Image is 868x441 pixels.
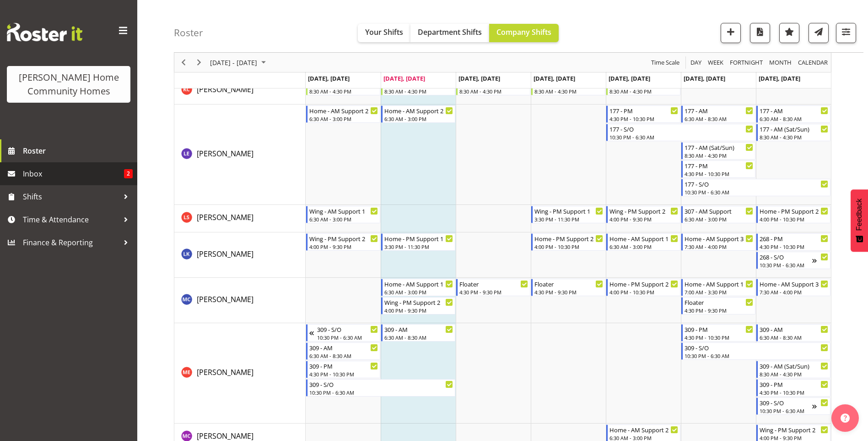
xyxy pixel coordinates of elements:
div: 3:30 PM - 11:30 PM [534,215,603,223]
div: 7:30 AM - 4:00 PM [760,288,828,296]
div: Previous [176,53,191,72]
div: Wing - AM Support 1 [309,206,378,215]
div: 10:30 PM - 6:30 AM [760,261,812,269]
div: 177 - PM [609,106,678,115]
div: 6:30 AM - 8:30 AM [760,115,828,122]
div: Maria Cerbas"s event - Floater Begin From Wednesday, September 10, 2025 at 4:30:00 PM GMT+12:00 E... [456,279,530,296]
div: 10:30 PM - 6:30 AM [760,407,812,414]
div: 309 - AM [309,343,378,352]
div: Maria Cerbas"s event - Home - AM Support 1 Begin From Saturday, September 13, 2025 at 7:00:00 AM ... [681,279,755,296]
div: Lovejot Kaur"s event - Home - PM Support 2 Begin From Thursday, September 11, 2025 at 4:00:00 PM ... [531,233,605,251]
div: 268 - S/O [760,252,812,261]
div: 177 - AM [760,106,828,115]
div: 8:30 AM - 4:30 PM [459,88,528,95]
div: Lovejot Kaur"s event - Home - AM Support 3 Begin From Saturday, September 13, 2025 at 7:30:00 AM ... [681,233,755,251]
td: Laura Ellis resource [174,105,306,205]
div: Laura Ellis"s event - Home - AM Support 2 Begin From Tuesday, September 9, 2025 at 6:30:00 AM GMT... [381,105,455,123]
div: Laura Ellis"s event - 177 - PM Begin From Friday, September 12, 2025 at 4:30:00 PM GMT+12:00 Ends... [606,105,680,123]
div: 309 - PM [685,325,753,334]
button: Previous [178,57,190,68]
div: Liezl Sanchez"s event - Wing - PM Support 1 Begin From Thursday, September 11, 2025 at 3:30:00 PM... [531,206,605,223]
div: 309 - S/O [309,380,453,389]
td: Maria Cerbas resource [174,278,306,323]
div: Laura Ellis"s event - 177 - AM Begin From Sunday, September 14, 2025 at 6:30:00 AM GMT+12:00 Ends... [756,105,830,123]
div: 309 - S/O [685,343,828,352]
span: [DATE] - [DATE] [209,57,258,68]
div: Lovejot Kaur"s event - Home - AM Support 1 Begin From Friday, September 12, 2025 at 6:30:00 AM GM... [606,233,680,251]
td: Lovejot Kaur resource [174,232,306,278]
div: Liezl Sanchez"s event - Home - PM Support 2 Begin From Sunday, September 14, 2025 at 4:00:00 PM G... [756,206,830,223]
button: September 08 - 14, 2025 [209,57,270,68]
div: 4:00 PM - 10:30 PM [534,243,603,250]
div: Home - AM Support 3 [760,279,828,288]
div: 177 - S/O [685,179,828,188]
div: 4:30 PM - 10:30 PM [685,170,753,177]
div: 177 - AM (Sat/Sun) [685,143,753,152]
button: Highlight an important date within the roster. [779,23,799,43]
div: Laura Ellis"s event - 177 - S/O Begin From Friday, September 12, 2025 at 10:30:00 PM GMT+12:00 En... [606,124,755,141]
div: 8:30 AM - 4:30 PM [609,88,678,95]
div: Floater [685,298,753,307]
span: [DATE], [DATE] [759,74,800,83]
span: [PERSON_NAME] [197,149,253,159]
button: Company Shifts [489,24,559,42]
div: Mary Endaya"s event - 309 - AM Begin From Tuesday, September 9, 2025 at 6:30:00 AM GMT+12:00 Ends... [381,324,455,342]
img: help-xxl-2.png [841,413,850,423]
div: Lovejot Kaur"s event - 268 - S/O Begin From Sunday, September 14, 2025 at 10:30:00 PM GMT+12:00 E... [756,252,830,269]
span: Company Shifts [496,27,551,37]
div: 8:30 AM - 4:30 PM [384,88,453,95]
div: 4:30 PM - 9:30 PM [459,288,528,296]
td: Liezl Sanchez resource [174,205,306,232]
div: Liezl Sanchez"s event - Wing - PM Support 2 Begin From Friday, September 12, 2025 at 4:00:00 PM G... [606,206,680,223]
div: Home - AM Support 1 [384,279,453,288]
div: 8:30 AM - 4:30 PM [309,88,378,95]
div: Wing - PM Support 1 [534,206,603,215]
span: [PERSON_NAME] [197,294,253,304]
div: Home - PM Support 2 [760,206,828,215]
div: Mary Endaya"s event - 309 - S/O Begin From Sunday, September 7, 2025 at 10:30:00 PM GMT+12:00 End... [306,324,380,342]
img: Rosterit website logo [7,23,82,41]
div: Wing - PM Support 2 [384,298,453,307]
span: [DATE], [DATE] [609,74,650,83]
div: 4:30 PM - 9:30 PM [685,307,753,314]
button: Timeline Day [689,57,703,68]
div: Home - PM Support 2 [609,279,678,288]
div: 7:30 AM - 4:00 PM [685,243,753,250]
div: Wing - PM Support 2 [609,206,678,215]
div: Home - PM Support 1 [384,234,453,243]
div: Laura Ellis"s event - 177 - AM Begin From Saturday, September 13, 2025 at 6:30:00 AM GMT+12:00 En... [681,105,755,123]
span: Inbox [23,167,124,181]
span: [PERSON_NAME] [197,84,253,94]
div: Maria Cerbas"s event - Home - AM Support 1 Begin From Tuesday, September 9, 2025 at 6:30:00 AM GM... [381,279,455,296]
div: 8:30 AM - 4:30 PM [760,133,828,141]
div: 309 - AM [760,325,828,334]
span: [PERSON_NAME] [197,367,253,377]
div: [PERSON_NAME] Home Community Homes [16,71,121,98]
div: 6:30 AM - 3:00 PM [309,215,378,223]
div: 7:00 AM - 3:30 PM [685,288,753,296]
span: Roster [23,144,133,158]
span: Month [768,57,793,68]
div: 10:30 PM - 6:30 AM [317,334,378,341]
div: 6:30 AM - 3:00 PM [609,243,678,250]
div: 6:30 AM - 8:30 AM [760,334,828,341]
div: 6:30 AM - 8:30 AM [384,334,453,341]
a: [PERSON_NAME] [197,367,253,378]
div: Wing - PM Support 2 [760,425,828,434]
div: Home - AM Support 2 [609,425,678,434]
button: Fortnight [728,57,765,68]
div: 10:30 PM - 6:30 AM [609,133,753,141]
div: 4:30 PM - 9:30 PM [534,288,603,296]
div: 177 - S/O [609,124,753,133]
span: Time Scale [650,57,680,68]
a: [PERSON_NAME] [197,84,253,95]
div: 3:30 PM - 11:30 PM [384,243,453,250]
span: Time & Attendance [23,213,119,226]
button: Next [193,57,205,68]
div: 4:00 PM - 10:30 PM [609,288,678,296]
div: 8:30 AM - 4:30 PM [534,88,603,95]
div: Mary Endaya"s event - 309 - S/O Begin From Sunday, September 14, 2025 at 10:30:00 PM GMT+12:00 En... [756,397,830,415]
span: Day [690,57,702,68]
td: Kirsty Crossley resource [174,77,306,105]
span: Shifts [23,190,119,204]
